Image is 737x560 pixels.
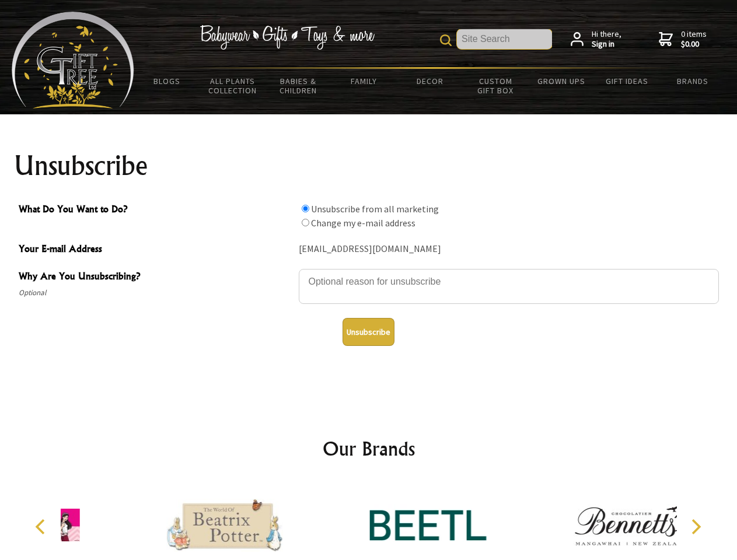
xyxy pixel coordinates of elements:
strong: Sign in [592,39,621,50]
a: 0 items$0.00 [659,29,707,50]
a: All Plants Collection [200,69,266,103]
input: What Do You Want to Do? [302,205,309,212]
a: Family [331,69,397,93]
a: Grown Ups [528,69,594,93]
label: Unsubscribe from all marketing [311,203,439,215]
button: Next [683,514,708,540]
button: Previous [29,514,55,540]
textarea: Why Are You Unsubscribing? [299,269,719,304]
input: Site Search [457,29,552,49]
span: 0 items [681,29,707,50]
a: Brands [660,69,726,93]
img: Babyware - Gifts - Toys and more... [12,12,134,108]
a: Babies & Children [266,69,331,103]
input: What Do You Want to Do? [302,219,309,226]
span: Optional [19,286,293,300]
span: Your E-mail Address [19,242,293,258]
a: Gift Ideas [594,69,660,93]
img: product search [440,34,452,46]
img: Babywear - Gifts - Toys & more [200,25,375,50]
strong: $0.00 [681,39,707,50]
div: [EMAIL_ADDRESS][DOMAIN_NAME] [299,240,719,258]
span: Hi there, [592,29,621,50]
span: Why Are You Unsubscribing? [19,269,293,286]
a: Custom Gift Box [463,69,529,103]
h2: Our Brands [23,435,714,463]
a: Decor [397,69,463,93]
h1: Unsubscribe [14,152,724,180]
a: BLOGS [134,69,200,93]
label: Change my e-mail address [311,217,415,229]
button: Unsubscribe [343,318,394,346]
span: What Do You Want to Do? [19,202,293,219]
a: Hi there,Sign in [571,29,621,50]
